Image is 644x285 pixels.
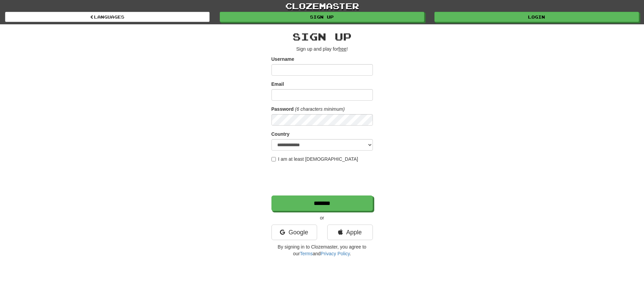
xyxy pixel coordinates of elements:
a: Apple [327,225,373,240]
h2: Sign up [271,31,373,42]
label: Country [271,131,290,137]
a: Sign up [220,12,424,22]
a: Google [271,225,317,240]
p: By signing in to Clozemaster, you agree to our and . [271,243,373,257]
a: Privacy Policy [320,251,350,256]
em: (6 characters minimum) [295,106,345,112]
iframe: reCAPTCHA [271,166,374,192]
a: Terms [300,251,313,256]
p: or [271,214,373,221]
p: Sign up and play for ! [271,46,373,52]
label: I am at least [DEMOGRAPHIC_DATA] [271,156,358,162]
label: Password [271,106,294,112]
a: Login [434,12,639,22]
label: Email [271,81,284,87]
a: Languages [5,12,210,22]
input: I am at least [DEMOGRAPHIC_DATA] [271,157,276,161]
u: free [338,46,347,52]
label: Username [271,56,294,62]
